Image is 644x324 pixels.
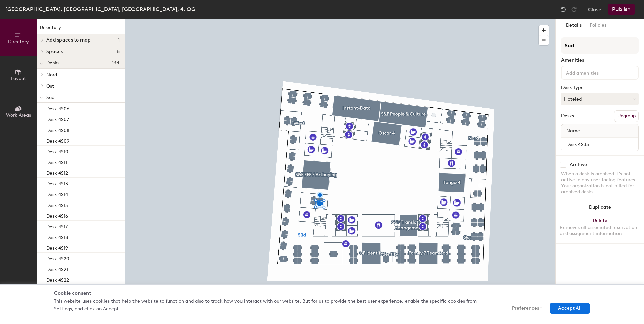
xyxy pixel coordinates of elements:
input: Add amenities [565,68,625,76]
input: Unnamed desk [563,140,637,149]
p: Desk 4S09 [46,136,69,144]
p: Desk 4S08 [46,126,69,133]
div: Amenities [561,58,639,63]
span: 1 [118,37,120,43]
span: Directory [8,39,29,45]
button: Preferences [503,303,545,314]
span: Desks [46,60,59,66]
p: Desk 4S19 [46,243,68,251]
span: Layout [11,76,26,81]
span: Work Areas [6,112,31,118]
span: Name [563,125,583,137]
p: Desk 4S17 [46,222,68,230]
p: Desk 4S07 [46,115,69,123]
button: Publish [608,4,635,15]
button: Ungroup [614,110,639,122]
p: Desk 4S16 [46,211,68,219]
span: 134 [112,60,120,66]
button: Accept All [550,303,590,314]
span: Add spaces to map [46,37,91,43]
div: Cookie consent [54,290,590,297]
span: 8 [117,49,120,54]
p: Desk 4S15 [46,200,68,208]
span: Spaces [46,49,63,54]
p: Desk 4S18 [46,233,68,240]
button: Duplicate [556,200,644,214]
p: Desk 4S20 [46,254,69,262]
p: Desk 4S12 [46,168,68,176]
button: Close [588,4,601,15]
div: When a desk is archived it's not active in any user-facing features. Your organization is not bil... [561,171,639,195]
div: Archive [570,162,587,167]
span: Süd [46,95,54,100]
p: Desk 4S22 [46,275,69,283]
div: Removes all associated reservation and assignment information [560,225,640,237]
div: Desk Type [561,85,639,90]
div: [GEOGRAPHIC_DATA], [GEOGRAPHIC_DATA], [GEOGRAPHIC_DATA], 4. OG [5,5,195,13]
p: Desk 4S11 [46,158,67,165]
button: Hoteled [561,93,639,105]
span: Ost [46,83,54,89]
h1: Directory [37,24,125,34]
p: This website uses cookies that help the website to function and also to track how you interact wi... [54,298,497,313]
img: Undo [560,6,567,13]
p: Desk 4S21 [46,265,68,272]
span: Nord [46,72,57,78]
button: Policies [586,19,610,32]
img: Redo [571,6,577,13]
p: Desk 4S10 [46,147,68,155]
button: Details [562,19,586,32]
button: DeleteRemoves all associated reservation and assignment information [556,214,644,243]
p: Desk 4S14 [46,190,68,197]
p: Desk 4S13 [46,179,68,187]
p: Desk 4S06 [46,104,69,112]
div: Desks [561,113,574,119]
